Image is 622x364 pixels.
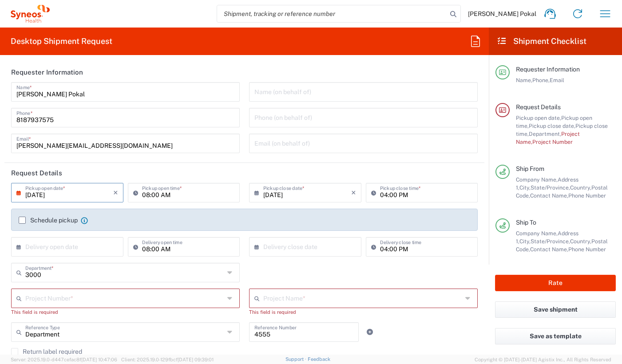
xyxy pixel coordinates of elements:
i: × [113,186,118,200]
span: Country, [570,184,591,191]
button: Save as template [495,328,616,344]
span: Copyright © [DATE]-[DATE] Agistix Inc., All Rights Reserved [475,356,611,364]
button: Rate [495,275,616,291]
h2: Desktop Shipment Request [11,36,112,47]
a: Support [285,356,308,362]
span: Contact Name, [530,246,568,253]
span: Email [550,77,564,83]
span: Pickup open date, [516,115,561,121]
span: [DATE] 09:39:01 [178,357,214,362]
span: Company Name, [516,176,558,183]
input: Shipment, tracking or reference number [217,5,447,22]
span: Phone Number [568,192,606,199]
span: Ship To [516,219,536,226]
span: Department, [529,131,561,137]
span: [DATE] 10:47:06 [81,357,117,362]
span: Name, [516,77,532,83]
span: Request Details [516,103,561,111]
span: Requester Information [516,66,580,73]
label: Return label required [11,348,82,355]
span: Contact Name, [530,192,568,199]
span: Phone, [532,77,550,83]
span: Client: 2025.19.0-129fbcf [121,357,214,362]
span: Company Name, [516,230,558,237]
a: Feedback [308,356,330,362]
span: Phone Number [568,246,606,253]
h2: Shipment Checklist [497,36,586,47]
h2: Requester Information [11,68,83,77]
div: This field is required [11,308,240,316]
span: Project Number [532,138,573,145]
span: Country, [570,238,591,245]
i: × [351,186,356,200]
span: State/Province, [531,238,570,245]
span: Server: 2025.19.0-d447cefac8f [11,357,117,362]
span: City, [519,184,531,191]
label: Schedule pickup [19,217,78,224]
span: State/Province, [531,184,570,191]
span: Pickup close date, [529,123,575,129]
a: Add Reference [364,326,376,338]
button: Save shipment [495,301,616,318]
div: This field is required [249,308,478,316]
span: [PERSON_NAME] Pokal [468,10,536,18]
span: Ship From [516,165,544,172]
h2: Request Details [11,169,62,178]
span: City, [519,238,531,245]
